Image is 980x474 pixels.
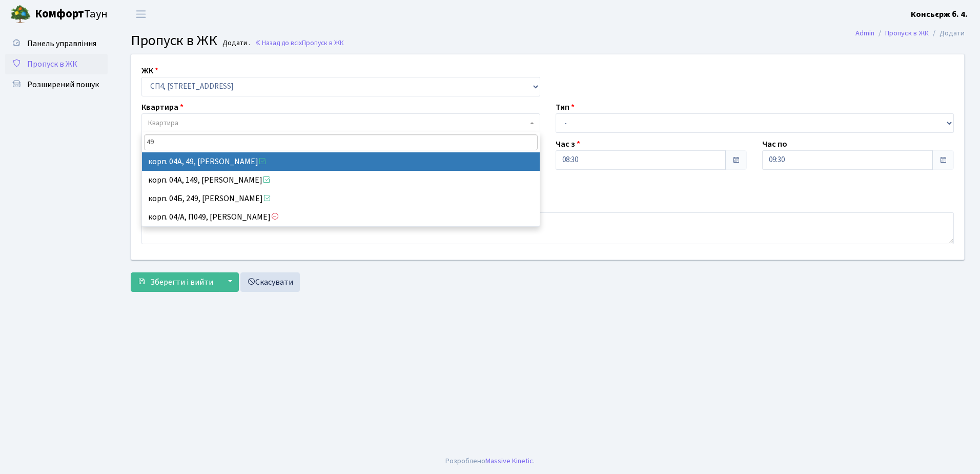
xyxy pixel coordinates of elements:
b: Комфорт [35,6,84,22]
a: Назад до всіхПропуск в ЖК [255,38,344,48]
a: Скасувати [240,272,300,292]
div: Розроблено . [445,456,535,467]
label: Тип [556,101,575,113]
a: Admin [855,28,874,38]
nav: breadcrumb [840,23,980,44]
b: Консьєрж б. 4. [911,9,968,20]
li: корп. 04Б, 249, [PERSON_NAME] [142,189,540,208]
a: Massive Kinetic [485,456,533,466]
button: Зберегти і вийти [131,272,220,292]
a: Розширений пошук [5,74,108,95]
a: Консьєрж б. 4. [911,8,968,21]
span: Розширений пошук [27,79,99,90]
img: logo.png [10,4,31,25]
li: корп. 04А, 49, [PERSON_NAME] [142,152,540,171]
a: Панель управління [5,33,108,54]
button: Переключити навігацію [128,6,154,23]
label: Час з [556,138,580,150]
li: Додати [929,28,965,39]
span: Пропуск в ЖК [27,58,77,70]
span: Зберегти і вийти [150,276,213,288]
a: Пропуск в ЖК [885,28,929,38]
label: Квартира [141,101,183,113]
a: Пропуск в ЖК [5,54,108,74]
label: Час по [762,138,787,150]
span: Квартира [148,118,178,128]
span: Таун [35,6,108,23]
span: Пропуск в ЖК [302,38,344,48]
label: ЖК [141,65,158,77]
li: корп. 04/А, П049, [PERSON_NAME] [142,208,540,226]
small: Додати . [220,39,250,48]
span: Пропуск в ЖК [131,30,217,51]
li: корп. 04А, 149, [PERSON_NAME] [142,171,540,189]
span: Панель управління [27,38,96,49]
